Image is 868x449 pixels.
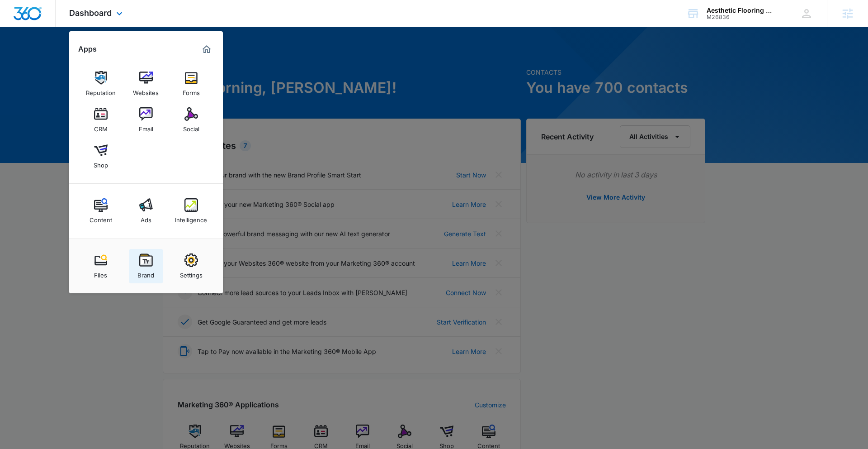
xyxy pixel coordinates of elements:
div: CRM [94,121,108,133]
a: Settings [174,249,208,283]
div: Settings [180,267,203,279]
a: Forms [174,67,208,101]
div: Intelligence [175,212,207,224]
h2: Apps [78,45,97,53]
a: Ads [129,194,163,228]
div: Reputation [86,85,116,96]
a: Intelligence [174,194,208,228]
a: Marketing 360® Dashboard [199,42,214,57]
div: Shop [94,157,108,169]
div: Social [183,121,199,133]
a: CRM [84,103,118,137]
div: Brand [137,267,154,279]
div: Files [94,267,107,279]
a: Social [174,103,208,137]
a: Email [129,103,163,137]
a: Reputation [84,67,118,101]
span: Dashboard [69,8,112,18]
div: Content [90,212,112,224]
div: Email [139,121,153,133]
a: Websites [129,67,163,101]
a: Content [84,194,118,228]
div: account id [707,14,773,20]
div: Forms [183,85,200,96]
a: Files [84,249,118,283]
a: Shop [84,139,118,173]
a: Brand [129,249,163,283]
div: Ads [141,212,151,224]
div: account name [707,7,773,14]
div: Websites [133,85,159,96]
